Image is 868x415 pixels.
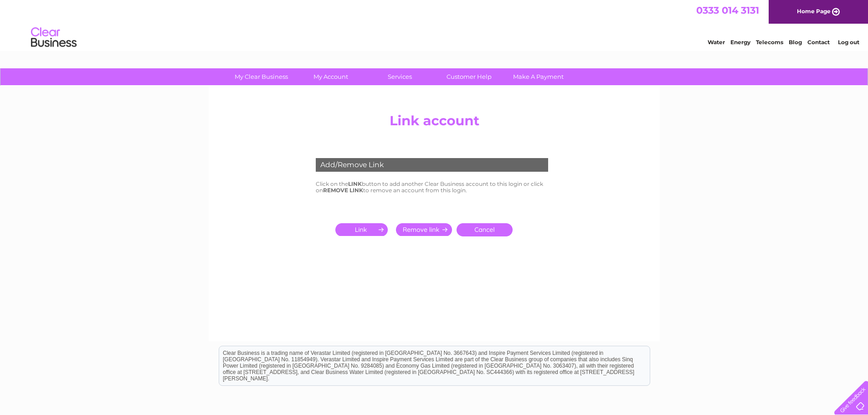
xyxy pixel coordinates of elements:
img: logo.png [31,24,77,51]
a: Energy [730,39,750,46]
a: Cancel [457,223,513,236]
a: Services [362,68,437,85]
input: Submit [335,223,391,236]
b: REMOVE LINK [323,187,363,194]
a: Telecoms [756,39,783,46]
a: Log out [838,39,859,46]
a: Contact [807,39,830,46]
a: Make A Payment [501,68,576,85]
div: Add/Remove Link [316,158,548,172]
td: Click on the button to add another Clear Business account to this login or click on to remove an ... [313,179,555,196]
a: Blog [789,39,802,46]
b: LINK [348,180,362,187]
div: Clear Business is a trading name of Verastar Limited (registered in [GEOGRAPHIC_DATA] No. 3667643... [219,5,650,44]
a: My Clear Business [224,68,299,85]
input: Submit [396,223,452,236]
a: Customer Help [431,68,507,85]
a: Water [708,39,725,46]
a: 0333 014 3131 [696,5,759,16]
a: My Account [293,68,368,85]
